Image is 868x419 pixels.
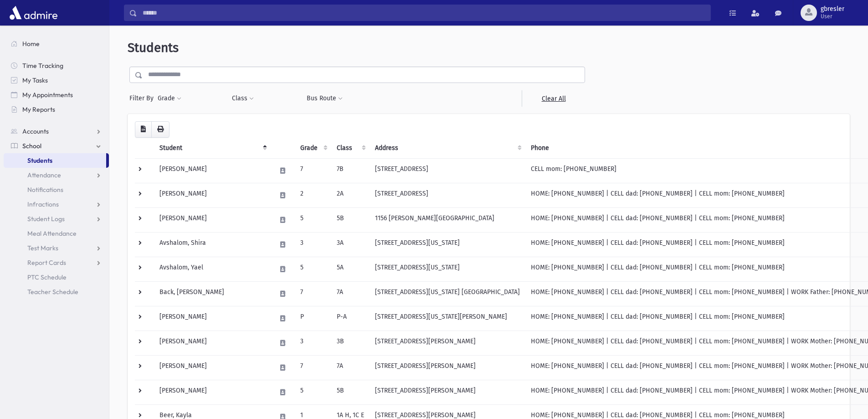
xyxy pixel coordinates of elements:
button: CSV [135,121,152,138]
td: 5 [295,380,331,404]
span: Accounts [22,127,49,135]
td: 7 [295,281,331,306]
span: User [821,13,844,20]
td: 5 [295,257,331,281]
a: Infractions [4,197,109,212]
th: Class: activate to sort column ascending [331,138,370,159]
td: [PERSON_NAME] [154,158,271,183]
td: 5 [295,207,331,232]
span: Home [22,40,40,48]
span: Teacher Schedule [27,288,78,296]
button: Print [151,121,169,138]
span: Time Tracking [22,62,63,70]
input: Search [137,5,710,21]
td: 7 [295,158,331,183]
th: Grade: activate to sort column ascending [295,138,331,159]
span: Test Marks [27,244,58,252]
a: School [4,139,109,153]
td: [STREET_ADDRESS][PERSON_NAME] [370,355,525,380]
button: Class [231,90,254,107]
td: P [295,306,331,331]
td: Avshalom, Yael [154,257,271,281]
a: Report Cards [4,255,109,270]
img: AdmirePro [7,4,60,22]
a: Home [4,36,109,51]
td: 3 [295,232,331,257]
td: Avshalom, Shira [154,232,271,257]
a: Notifications [4,182,109,197]
span: Notifications [27,186,63,194]
td: [PERSON_NAME] [154,380,271,404]
td: 7B [331,158,370,183]
td: 1156 [PERSON_NAME][GEOGRAPHIC_DATA] [370,207,525,232]
span: Infractions [27,200,59,208]
td: P-A [331,306,370,331]
a: My Appointments [4,88,109,102]
td: 7 [295,355,331,380]
a: Clear All [522,90,585,107]
td: [PERSON_NAME] [154,331,271,355]
span: Students [128,40,179,55]
a: PTC Schedule [4,270,109,285]
span: Report Cards [27,259,66,267]
td: 3 [295,331,331,355]
th: Address: activate to sort column ascending [370,138,525,159]
td: Back, [PERSON_NAME] [154,281,271,306]
span: Attendance [27,171,61,179]
td: [STREET_ADDRESS] [370,158,525,183]
td: 7A [331,355,370,380]
span: Students [27,156,52,165]
a: Accounts [4,124,109,139]
a: Time Tracking [4,58,109,73]
span: My Tasks [22,76,48,84]
td: [PERSON_NAME] [154,355,271,380]
a: My Reports [4,102,109,117]
button: Bus Route [306,90,343,107]
td: [PERSON_NAME] [154,207,271,232]
span: My Appointments [22,91,73,99]
a: Meal Attendance [4,226,109,241]
span: gbresler [821,5,844,13]
span: Meal Attendance [27,229,77,238]
td: [STREET_ADDRESS][US_STATE] [370,232,525,257]
a: Students [4,153,106,168]
th: Student: activate to sort column descending [154,138,271,159]
td: 5B [331,207,370,232]
span: PTC Schedule [27,273,67,281]
button: Grade [157,90,182,107]
span: My Reports [22,105,55,114]
td: 7A [331,281,370,306]
td: 2 [295,183,331,207]
td: 3B [331,331,370,355]
a: Teacher Schedule [4,285,109,299]
td: 3A [331,232,370,257]
td: [STREET_ADDRESS][PERSON_NAME] [370,380,525,404]
td: [PERSON_NAME] [154,306,271,331]
td: 5A [331,257,370,281]
span: Student Logs [27,215,65,223]
td: [PERSON_NAME] [154,183,271,207]
span: Filter By [129,93,157,103]
a: Student Logs [4,212,109,226]
a: Attendance [4,168,109,182]
td: 5B [331,380,370,404]
td: [STREET_ADDRESS][US_STATE] [GEOGRAPHIC_DATA] [370,281,525,306]
a: Test Marks [4,241,109,255]
td: [STREET_ADDRESS][US_STATE][PERSON_NAME] [370,306,525,331]
td: [STREET_ADDRESS] [370,183,525,207]
td: [STREET_ADDRESS][PERSON_NAME] [370,331,525,355]
a: My Tasks [4,73,109,88]
span: School [22,142,41,150]
td: 2A [331,183,370,207]
td: [STREET_ADDRESS][US_STATE] [370,257,525,281]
